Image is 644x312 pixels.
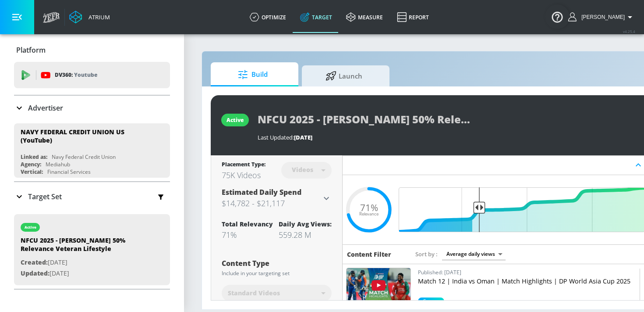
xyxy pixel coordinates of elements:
div: 99.2% [418,298,444,305]
div: Mediahub [46,161,70,168]
p: Match 12 | India vs Oman | Match Highlights | DP World Asia Cup 2025 [418,277,636,286]
div: Agency: [21,161,41,168]
a: measure [339,1,390,33]
button: Open Resource Center [545,4,570,29]
div: Vertical: [21,168,43,176]
p: DV360: [55,70,97,80]
div: Videos [287,166,318,173]
a: Atrium [69,11,110,24]
div: Financial Services [47,168,91,176]
p: Platform [16,45,46,55]
div: 71% [222,230,273,240]
div: Navy Federal Credit Union [52,153,116,161]
a: Published: [DATE]Match 12 | India vs Oman | Match Highlights | DP World Asia Cup 2025 [418,268,636,298]
div: 75K Videos [222,170,265,180]
h6: Content Filter [347,250,391,258]
span: v 4.25.4 [623,29,635,34]
div: Platform [14,38,170,62]
div: Include in your targeting set [222,271,332,276]
div: NAVY FEDERAL CREDIT UNION US (YouTube)Linked as:Navy Federal Credit UnionAgency:MediahubVertical:... [14,123,170,178]
div: active [226,116,244,124]
a: Target [293,1,339,33]
h3: $14,782 - $21,117 [222,197,321,209]
div: active [25,225,36,230]
div: Daily Avg Views: [279,220,332,228]
div: 559.28 M [279,230,332,240]
div: Estimated Daily Spend$14,782 - $21,117 [222,187,332,209]
a: Report [390,1,436,33]
div: Placement Type: [222,161,265,170]
p: [DATE] [21,268,143,279]
div: NFCU 2025 - [PERSON_NAME] 50% Relevance Veteran Lifestyle [21,236,143,257]
p: Advertiser [28,103,63,113]
span: Build [219,64,286,85]
p: Youtube [74,70,97,79]
div: Linked as: [21,153,47,161]
a: optimize [243,1,293,33]
div: activeNFCU 2025 - [PERSON_NAME] 50% Relevance Veteran LifestyleCreated:[DATE]Updated:[DATE] [14,214,170,285]
button: [PERSON_NAME] [568,12,635,22]
p: Target Set [28,192,62,201]
span: Estimated Daily Spend [222,187,301,197]
span: login as: kacey.labar@zefr.com [578,14,625,20]
span: Relevance [359,212,379,216]
img: njt_pUIKceg [347,268,410,305]
span: 71% [360,203,378,212]
span: Created: [21,258,48,266]
span: Sort by [415,250,438,258]
span: Updated: [21,269,50,277]
span: Standard Videos [228,289,280,298]
div: Advertiser [14,96,170,120]
div: Last Updated: [258,133,638,141]
p: [DATE] [21,257,143,268]
span: Sports [418,298,444,305]
span: [DATE] [294,133,312,141]
div: Target Set [14,182,170,211]
div: NAVY FEDERAL CREDIT UNION US (YouTube) [21,128,156,144]
div: Content Type [222,260,332,267]
div: DV360: Youtube [14,62,170,88]
span: Launch [311,65,377,86]
div: Average daily views [442,248,506,260]
div: Total Relevancy [222,220,273,228]
div: Atrium [85,13,110,21]
p: Published: [DATE] [418,268,636,277]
